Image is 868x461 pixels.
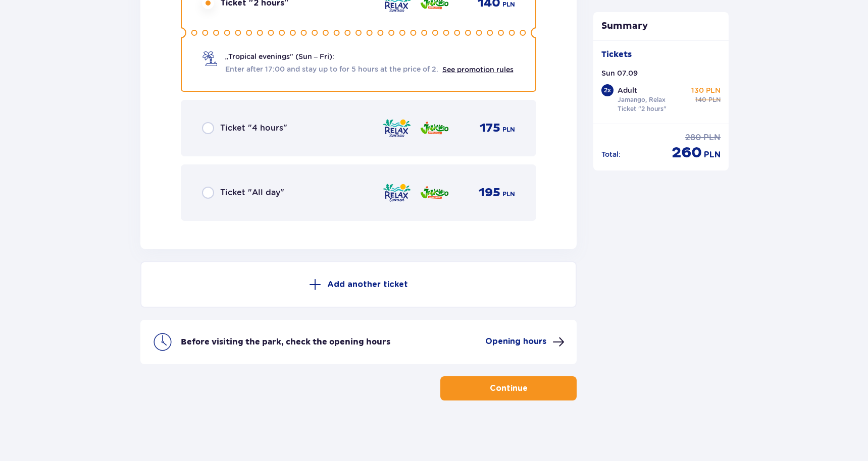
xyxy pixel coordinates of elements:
[708,95,721,104] p: PLN
[327,279,408,290] p: Add another ticket
[685,132,701,143] p: 280
[691,85,721,95] p: 130 PLN
[601,68,638,78] p: Sun 07.09
[152,332,173,352] img: clock icon
[485,336,546,347] p: Opening hours
[601,49,632,60] p: Tickets
[479,185,500,200] p: 195
[704,149,721,160] p: PLN
[490,383,528,394] p: Continue
[618,95,666,104] p: Jamango, Relax
[593,20,729,32] p: Summary
[181,336,390,348] p: Before visiting the park, check the opening hours
[440,376,577,400] button: Continue
[695,95,706,104] p: 140
[618,85,637,95] p: Adult
[382,182,412,203] img: zone logo
[140,261,577,308] button: Add another ticket
[220,187,284,198] p: Ticket "All day"
[225,51,334,62] p: „Tropical evenings" (Sun – Fri):
[225,64,438,74] span: Enter after 17:00 and stay up to for 5 hours at the price of 2.
[420,118,449,139] img: zone logo
[601,149,621,159] p: Total :
[601,84,614,96] div: 2 x
[672,143,702,162] p: 260
[485,336,565,348] button: Opening hours
[703,132,721,143] p: PLN
[618,104,667,113] p: Ticket "2 hours"
[502,125,515,134] p: PLN
[442,66,514,74] a: See promotion rules
[502,190,515,199] p: PLN
[480,121,500,136] p: 175
[420,182,449,203] img: zone logo
[382,118,412,139] img: zone logo
[220,123,287,134] p: Ticket "4 hours"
